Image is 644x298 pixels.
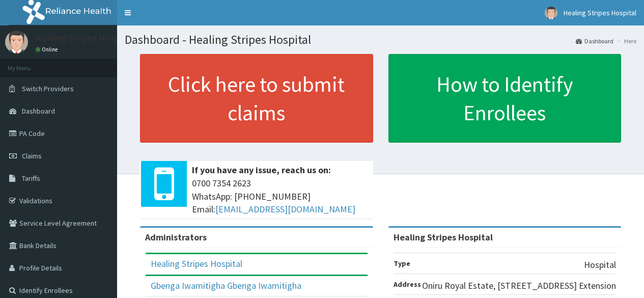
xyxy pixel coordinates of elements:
h1: Dashboard - Healing Stripes Hospital [125,33,636,46]
li: Here [614,37,636,45]
p: Oniru Royal Estate, [STREET_ADDRESS] Extension [422,279,616,292]
img: User Image [545,7,557,19]
span: Healing Stripes Hospital [564,8,636,17]
span: Switch Providers [22,84,74,93]
img: User Image [5,31,28,53]
a: Dashboard [576,37,613,45]
p: Hospital [584,258,616,272]
strong: Healing Stripes Hospital [394,231,493,243]
a: Online [36,46,60,53]
a: [EMAIL_ADDRESS][DOMAIN_NAME] [215,203,355,215]
a: Click here to submit claims [140,54,373,143]
b: Address [394,280,421,289]
a: How to Identify Enrollees [388,54,622,143]
a: Healing Stripes Hospital [151,258,242,269]
b: If you have any issue, reach us on: [192,164,331,176]
a: Gbenga Iwamitigha Gbenga Iwamitigha [151,280,301,291]
b: Administrators [145,231,207,243]
span: Dashboard [22,106,55,116]
span: 0700 7354 2623 WhatsApp: [PHONE_NUMBER] Email: [192,177,368,216]
p: Healing Stripes Hospital [36,33,132,42]
span: Claims [22,151,42,160]
b: Type [394,259,410,268]
span: Tariffs [22,174,40,183]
